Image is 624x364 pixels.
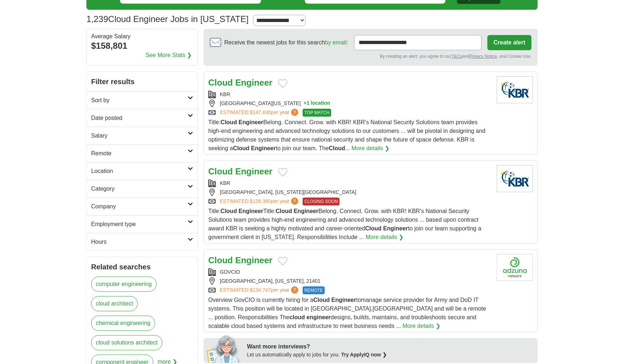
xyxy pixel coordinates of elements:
[487,35,531,50] button: Create alert
[251,145,275,151] strong: Engineer
[91,277,157,292] a: computer engineering
[383,225,408,231] strong: Engineer
[87,109,197,127] a: Date posted
[208,277,491,285] div: [GEOGRAPHIC_DATA], [US_STATE], 21401
[208,78,272,87] a: Cloud Engineer
[208,166,233,176] strong: Cloud
[91,131,188,140] h2: Salary
[87,233,197,251] a: Hours
[87,91,197,109] a: Sort by
[86,14,249,24] h1: Cloud Engineer Jobs in [US_STATE]
[91,220,188,229] h2: Employment type
[87,162,197,180] a: Location
[497,254,533,281] img: GovCIO logo
[91,316,155,331] a: chemical engineering
[221,119,237,125] strong: Cloud
[91,202,188,211] h2: Company
[220,109,300,117] a: ESTIMATED:$147,630per year?
[235,78,273,87] strong: Engineer
[325,39,347,45] a: by email
[332,297,356,303] strong: Engineer
[351,144,389,153] a: More details ❯
[208,255,272,265] a: Cloud Engineer
[208,188,491,196] div: [GEOGRAPHIC_DATA], [US_STATE][GEOGRAPHIC_DATA]
[497,76,533,103] img: KBR logo
[469,54,497,59] a: Privacy Notice
[250,109,271,115] span: $147,630
[278,257,287,265] button: Add to favorite jobs
[91,96,188,105] h2: Sort by
[220,180,230,186] a: KBR
[307,314,331,320] strong: engineer
[86,13,108,26] span: 1,239
[303,109,331,117] span: TOP MATCH
[208,297,486,329] span: Overview GovCIO is currently hiring for a tomanage service provider for Army and DoD IT systems. ...
[233,145,249,151] strong: Cloud
[91,335,162,350] a: cloud solutions architect
[291,109,298,116] span: ?
[235,166,273,176] strong: Engineer
[303,286,325,294] span: REMOTE
[91,39,193,52] div: $158,801
[250,287,271,293] span: $134,747
[220,269,240,275] a: GOVCIO
[291,286,298,294] span: ?
[87,144,197,162] a: Remote
[206,334,242,363] img: apply-iq-scientist.png
[221,208,237,214] strong: Cloud
[313,297,330,303] strong: Cloud
[290,314,305,320] strong: cloud
[210,53,531,60] div: By creating an alert, you agree to our and , and Cookie Use.
[278,79,287,88] button: Add to favorite jobs
[87,198,197,215] a: Company
[208,78,233,87] strong: Cloud
[91,185,188,193] h2: Category
[91,149,188,158] h2: Remote
[239,119,263,125] strong: Engineer
[247,351,533,359] div: Let us automatically apply to jobs for you.
[87,127,197,144] a: Salary
[275,208,292,214] strong: Cloud
[291,198,298,205] span: ?
[208,255,233,265] strong: Cloud
[304,100,330,107] button: +1 location
[497,165,533,192] img: KBR logo
[250,198,271,204] span: $138,380
[402,322,440,330] a: More details ❯
[220,91,230,97] a: KBR
[91,167,188,175] h2: Location
[208,100,491,107] div: [GEOGRAPHIC_DATA][US_STATE]
[235,255,273,265] strong: Engineer
[220,198,300,205] a: ESTIMATED:$138,380per year?
[303,198,340,205] span: CLOSING SOON
[91,261,193,272] h2: Related searches
[87,180,197,198] a: Category
[91,238,188,246] h2: Hours
[294,208,318,214] strong: Engineer
[341,352,387,357] a: Try ApplyIQ now ❯
[146,51,192,60] a: See More Stats ❯
[91,34,193,39] div: Average Salary
[239,208,263,214] strong: Engineer
[208,166,272,176] a: Cloud Engineer
[91,296,138,311] a: cloud architect
[278,168,287,177] button: Add to favorite jobs
[224,38,348,47] span: Receive the newest jobs for this search :
[208,119,486,151] span: Title: Belong. Connect. Grow. with KBR! KBR's National Security Solutions team provides high-end ...
[87,72,197,91] h2: Filter results
[451,54,462,59] a: T&Cs
[87,215,197,233] a: Employment type
[365,225,381,231] strong: Cloud
[91,114,188,122] h2: Date posted
[329,145,345,151] strong: Cloud
[220,286,300,294] a: ESTIMATED:$134,747per year?
[366,233,403,242] a: More details ❯
[208,208,481,240] span: Title: Title: Belong. Connect. Grow. with KBR! KBR's National Security Solutions team provides hi...
[247,342,533,351] div: Want more interviews?
[304,100,307,107] span: +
